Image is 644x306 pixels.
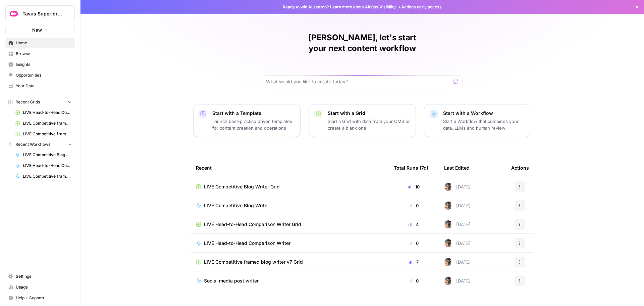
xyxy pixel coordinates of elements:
img: Tavus Superiority Logo [8,8,20,20]
span: Ready to win AI search? about AirOps Visibility [283,4,396,10]
p: Start a Workflow that combines your data, LLMs and human review [443,118,526,131]
span: Browse [16,51,72,57]
span: Settings [16,273,72,279]
span: LIVE Head-to-Head Comparison Writer [23,163,72,169]
span: Help + Support [16,295,72,301]
button: Recent Workflows [5,139,75,149]
p: Start with a Template [212,110,295,117]
div: Actions [511,159,529,177]
span: Usage [16,284,72,290]
a: Browse [5,48,75,59]
a: Settings [5,271,75,282]
div: 10 [394,183,433,190]
a: Your Data [5,81,75,91]
a: LIVE Competitive framed blog writer v7 Grid [196,259,383,265]
p: Start with a Workflow [443,110,526,117]
h1: [PERSON_NAME], let's start your next content workflow [262,32,463,54]
button: Workspace: Tavus Superiority [5,5,75,22]
span: Recent Workflows [15,141,50,147]
img: 75men5xajoha24slrmvs4mz46cue [444,258,452,266]
span: Tavus Superiority [22,10,63,17]
span: LIVE Competitive Blog Writer [204,202,269,209]
div: [DATE] [444,220,471,228]
a: LIVE Head-to-Head Comparison Writer [12,160,75,171]
p: Launch best-practice driven templates for content creation and operations [212,118,295,131]
span: LIVE Head-to-Head Comparison Writer Grid [23,110,72,116]
div: [DATE] [444,258,471,266]
a: Learn more [330,4,352,9]
span: LIVE Competitive Blog Writer Grid [204,183,280,190]
a: Opportunities [5,70,75,81]
div: 7 [394,259,433,265]
p: Start a Grid with data from your CMS or create a blank one [328,118,410,131]
div: 4 [394,221,433,228]
div: Recent [196,159,383,177]
button: New [5,25,75,35]
a: LIVE Head-to-Head Comparison Writer Grid [196,221,383,228]
div: Total Runs (7d) [394,159,428,177]
button: Start with a GridStart a Grid with data from your CMS or create a blank one [309,104,416,137]
div: Last Edited [444,159,470,177]
img: 75men5xajoha24slrmvs4mz46cue [444,183,452,191]
span: Home [16,40,72,46]
span: LIVE Competitive framed blog writer v7 Grid [204,259,303,265]
span: Opportunities [16,72,72,78]
button: Help + Support [5,293,75,303]
a: LIVE Competitive framed blog writer v6 Grid (1) [12,118,75,129]
span: New [32,27,42,33]
img: 75men5xajoha24slrmvs4mz46cue [444,202,452,210]
a: Social media post writer [196,277,383,284]
a: LIVE Competitive Blog Writer [12,149,75,160]
img: 75men5xajoha24slrmvs4mz46cue [444,277,452,285]
a: Usage [5,282,75,293]
button: Start with a WorkflowStart a Workflow that combines your data, LLMs and human review [424,104,531,137]
a: LIVE Head-to-Head Comparison Writer Grid [12,107,75,118]
span: Actions early access [401,4,442,10]
span: Insights [16,61,72,68]
span: LIVE Competitive framed blog writer v7 Grid [23,131,72,137]
span: Social media post writer [204,277,259,284]
p: Start with a Grid [328,110,410,117]
span: Recent Grids [15,99,40,105]
span: LIVE Competitive framed blog writer v7 [23,173,72,179]
span: LIVE Head-to-Head Comparison Writer Grid [204,221,301,228]
button: Start with a TemplateLaunch best-practice driven templates for content creation and operations [193,104,301,137]
a: LIVE Competitive Blog Writer Grid [196,183,383,190]
div: 0 [394,240,433,247]
span: Your Data [16,83,72,89]
a: LIVE Competitive framed blog writer v7 [12,171,75,182]
a: Home [5,38,75,48]
img: 75men5xajoha24slrmvs4mz46cue [444,239,452,247]
span: LIVE Head-to-Head Comparison Writer [204,240,290,247]
span: LIVE Competitive Blog Writer [23,152,72,158]
div: [DATE] [444,202,471,210]
a: LIVE Competitive framed blog writer v7 Grid [12,129,75,139]
button: Recent Grids [5,97,75,107]
span: LIVE Competitive framed blog writer v6 Grid (1) [23,120,72,126]
div: 0 [394,202,433,209]
div: [DATE] [444,239,471,247]
div: 0 [394,277,433,284]
div: [DATE] [444,277,471,285]
a: LIVE Head-to-Head Comparison Writer [196,240,383,247]
div: [DATE] [444,183,471,191]
a: Insights [5,59,75,70]
input: What would you like to create today? [266,78,450,85]
img: 75men5xajoha24slrmvs4mz46cue [444,220,452,228]
a: LIVE Competitive Blog Writer [196,202,383,209]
